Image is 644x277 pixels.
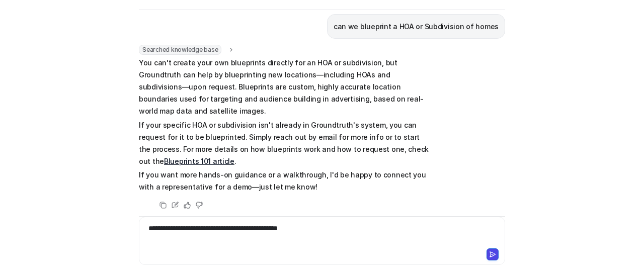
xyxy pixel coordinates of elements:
p: If you want more hands-on guidance or a walkthrough, I'd be happy to connect you with a represent... [139,169,433,193]
a: Blueprints 101 article [164,157,234,165]
p: If your specific HOA or subdivision isn't already in Groundtruth's system, you can request for it... [139,119,433,167]
p: can we blueprint a HOA or Subdivision of homes [334,21,499,33]
span: Searched knowledge base [139,45,221,55]
p: You can't create your own blueprints directly for an HOA or subdivision, but Groundtruth can help... [139,57,433,117]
